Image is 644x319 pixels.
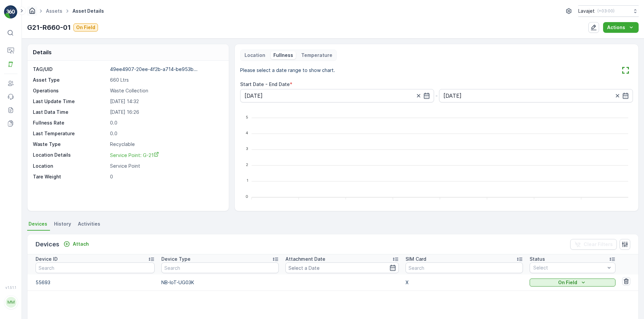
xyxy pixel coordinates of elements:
p: Status [530,256,545,262]
button: On Field [530,278,615,287]
p: Clear Filters [584,241,613,248]
div: MM [6,297,16,308]
p: On Field [76,24,95,31]
p: Fullness [273,52,293,59]
a: Assets [46,8,62,14]
p: [DATE] 14:32 [110,98,222,105]
p: Operations [33,87,107,94]
span: History [54,221,71,227]
button: On Field [73,23,98,31]
tspan: 4 [246,131,248,135]
p: [DATE] 16:26 [110,109,222,115]
tspan: 1 [247,178,248,183]
p: 0.0 [110,130,222,137]
span: Devices [29,221,47,227]
p: G21-R660-01 [27,22,71,32]
p: Service Point [110,163,222,169]
button: Actions [603,22,639,33]
p: On Field [558,279,577,286]
p: Please select a date range to show chart. [240,67,335,74]
input: Search [36,262,155,273]
p: ( +03:00 ) [597,8,614,14]
tspan: 0 [246,194,248,199]
img: logo [4,5,17,19]
p: Device Type [161,256,191,262]
button: MM [4,291,17,314]
p: Location [33,163,107,169]
p: Waste Type [33,141,107,148]
p: 0 [110,173,222,180]
p: Attach [73,241,89,247]
p: Details [33,48,52,56]
p: TAG/UID [33,66,107,73]
p: Asset Type [33,77,107,83]
p: Last Data Time [33,109,107,115]
p: Tare Weight [33,173,107,180]
button: Attach [61,240,92,248]
p: Location [245,52,265,59]
p: Recyclable [110,141,222,148]
tspan: 5 [246,115,248,119]
p: 49ee4907-20ee-4f2b-a714-be953b... [110,66,198,72]
button: Lavajet(+03:00) [578,5,639,17]
p: Last Update Time [33,98,107,105]
p: Lavajet [578,8,595,14]
p: X [406,279,523,286]
span: Service Point: G-21 [110,152,159,158]
p: 55693 [36,279,155,286]
p: Waste Collection [110,87,222,94]
input: dd/mm/yyyy [240,89,434,102]
p: Temperature [301,52,332,59]
span: v 1.51.1 [4,286,17,290]
p: Last Temperature [33,130,107,137]
p: 660 Ltrs [110,77,222,83]
p: Device ID [36,256,58,262]
p: Fullness Rate [33,119,107,126]
tspan: 2 [246,162,248,167]
input: Search [406,262,523,273]
p: - [435,92,438,100]
p: 0.0 [110,119,222,126]
input: Search [161,262,279,273]
p: Devices [36,240,59,249]
p: Location Details [33,152,107,159]
label: Start Date - End Date [240,81,290,87]
p: Attachment Date [285,256,325,262]
p: NB-IoT-UG03K [161,279,279,286]
button: Clear Filters [570,239,617,250]
span: Activities [78,221,100,227]
p: Actions [607,24,625,31]
p: SIM Card [406,256,426,262]
a: Homepage [29,10,36,15]
input: Select a Date [285,262,399,273]
input: dd/mm/yyyy [439,89,633,102]
span: Asset Details [71,8,105,14]
p: Select [533,264,605,271]
tspan: 3 [246,146,248,151]
a: Service Point: G-21 [110,152,222,159]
